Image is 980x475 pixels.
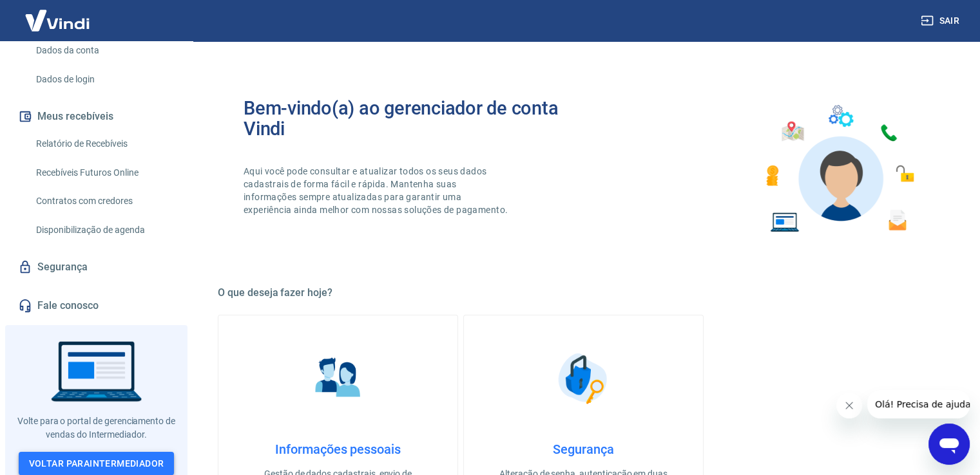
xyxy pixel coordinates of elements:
a: Fale conosco [15,292,177,320]
button: Sair [918,9,965,33]
a: Dados da conta [31,37,177,64]
a: Disponibilização de agenda [31,217,177,243]
p: Aqui você pode consultar e atualizar todos os seus dados cadastrais de forma fácil e rápida. Mant... [244,165,510,216]
a: Relatório de Recebíveis [31,131,177,157]
img: Vindi [15,1,99,40]
h5: O que deseja fazer hoje? [218,286,949,299]
a: Dados de login [31,66,177,93]
img: Informações pessoais [306,346,370,411]
h4: Informações pessoais [239,442,437,457]
img: Imagem de um avatar masculino com diversos icones exemplificando as funcionalidades do gerenciado... [754,98,923,240]
h2: Bem-vindo(a) ao gerenciador de conta Vindi [244,98,584,139]
h4: Segurança [485,442,682,457]
a: Contratos com credores [31,188,177,214]
span: Olá! Precisa de ajuda? [8,9,108,19]
button: Meus recebíveis [15,102,177,131]
iframe: Fechar mensagem [836,393,862,418]
iframe: Mensagem da empresa [867,390,970,418]
iframe: Botão para abrir a janela de mensagens [928,424,970,465]
a: Segurança [15,253,177,281]
img: Segurança [552,346,616,411]
a: Recebíveis Futuros Online [31,160,177,186]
